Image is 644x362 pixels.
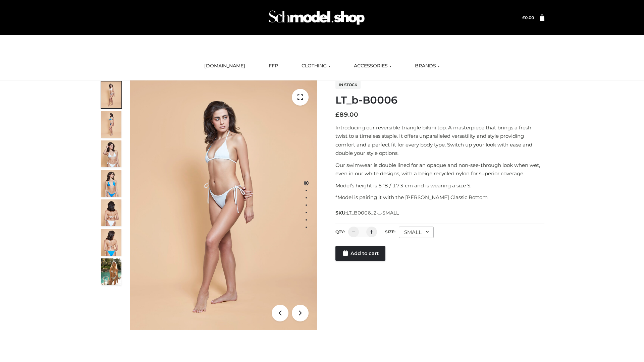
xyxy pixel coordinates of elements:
p: Model’s height is 5 ‘8 / 173 cm and is wearing a size S. [335,181,544,190]
span: £ [522,15,525,20]
img: ArielClassicBikiniTop_CloudNine_AzureSky_OW114ECO_1-scaled.jpg [101,81,121,108]
img: ArielClassicBikiniTop_CloudNine_AzureSky_OW114ECO_1 [130,80,317,330]
a: ACCESSORIES [349,59,396,73]
span: SKU: [335,209,399,217]
p: Introducing our reversible triangle bikini top. A masterpiece that brings a fresh twist to a time... [335,123,544,158]
div: SMALL [399,227,434,238]
a: BRANDS [410,59,445,73]
img: ArielClassicBikiniTop_CloudNine_AzureSky_OW114ECO_8-scaled.jpg [101,229,121,256]
bdi: 89.00 [335,111,358,118]
span: LT_B0006_2-_-SMALL [346,210,399,216]
a: [DOMAIN_NAME] [199,59,250,73]
a: CLOTHING [297,59,335,73]
bdi: 0.00 [522,15,534,20]
img: ArielClassicBikiniTop_CloudNine_AzureSky_OW114ECO_4-scaled.jpg [101,170,121,197]
p: *Model is pairing it with the [PERSON_NAME] Classic Bottom [335,193,544,202]
a: Add to cart [335,246,385,261]
img: ArielClassicBikiniTop_CloudNine_AzureSky_OW114ECO_3-scaled.jpg [101,140,121,167]
label: QTY: [335,229,345,234]
a: FFP [264,59,283,73]
span: In stock [335,81,361,89]
img: ArielClassicBikiniTop_CloudNine_AzureSky_OW114ECO_2-scaled.jpg [101,111,121,138]
label: Size: [385,229,395,234]
h1: LT_b-B0006 [335,94,544,106]
span: £ [335,111,339,118]
img: Schmodel Admin 964 [266,4,367,31]
img: Arieltop_CloudNine_AzureSky2.jpg [101,258,121,285]
a: £0.00 [522,15,534,20]
img: ArielClassicBikiniTop_CloudNine_AzureSky_OW114ECO_7-scaled.jpg [101,199,121,226]
p: Our swimwear is double lined for an opaque and non-see-through look when wet, even in our white d... [335,161,544,178]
